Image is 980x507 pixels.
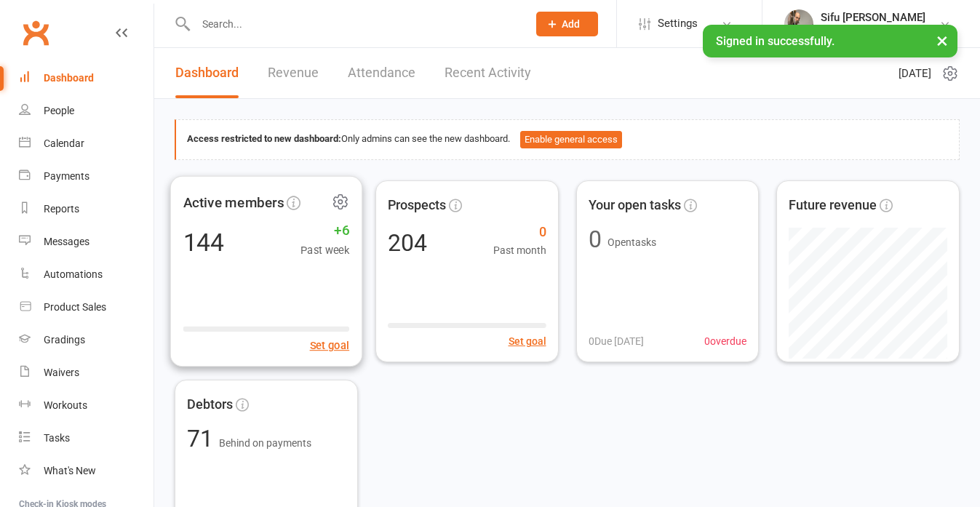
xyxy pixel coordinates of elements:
[19,127,154,160] a: Calendar
[19,455,154,487] a: What's New
[493,242,546,258] span: Past month
[44,72,94,84] div: Dashboard
[44,236,89,247] div: Messages
[388,231,427,255] div: 204
[187,133,341,144] strong: Access restricted to new dashboard:
[44,105,74,116] div: People
[589,333,644,349] span: 0 Due [DATE]
[607,236,656,248] span: Open tasks
[310,336,350,354] button: Set goal
[19,160,154,193] a: Payments
[19,324,154,356] a: Gradings
[183,229,225,254] div: 144
[821,24,925,37] div: Kung Fu Southside
[520,131,622,148] button: Enable general access
[19,291,154,324] a: Product Sales
[704,333,746,349] span: 0 overdue
[789,195,877,216] span: Future revenue
[187,425,219,452] span: 71
[536,12,598,36] button: Add
[44,334,85,346] div: Gradings
[348,48,415,98] a: Attendance
[219,437,311,449] span: Behind on payments
[191,14,517,34] input: Search...
[44,170,89,182] div: Payments
[19,95,154,127] a: People
[509,333,546,349] button: Set goal
[821,11,925,24] div: Sifu [PERSON_NAME]
[929,25,955,56] button: ×
[19,356,154,389] a: Waivers
[562,18,580,30] span: Add
[44,432,70,444] div: Tasks
[716,34,834,48] span: Signed in successfully.
[388,195,446,216] span: Prospects
[44,465,96,476] div: What's New
[589,195,681,216] span: Your open tasks
[445,48,531,98] a: Recent Activity
[589,228,602,251] div: 0
[493,222,546,243] span: 0
[187,131,948,148] div: Only admins can see the new dashboard.
[19,258,154,291] a: Automations
[784,9,813,39] img: thumb_image1520483137.png
[17,15,54,51] a: Clubworx
[44,367,79,378] div: Waivers
[187,394,233,415] span: Debtors
[19,62,154,95] a: Dashboard
[175,48,239,98] a: Dashboard
[300,241,349,258] span: Past week
[183,191,284,213] span: Active members
[19,193,154,225] a: Reports
[44,301,106,313] div: Product Sales
[19,225,154,258] a: Messages
[44,137,84,149] div: Calendar
[44,268,103,280] div: Automations
[19,422,154,455] a: Tasks
[268,48,319,98] a: Revenue
[300,219,349,241] span: +6
[19,389,154,422] a: Workouts
[44,399,87,411] div: Workouts
[899,65,931,82] span: [DATE]
[44,203,79,215] div: Reports
[658,7,698,40] span: Settings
